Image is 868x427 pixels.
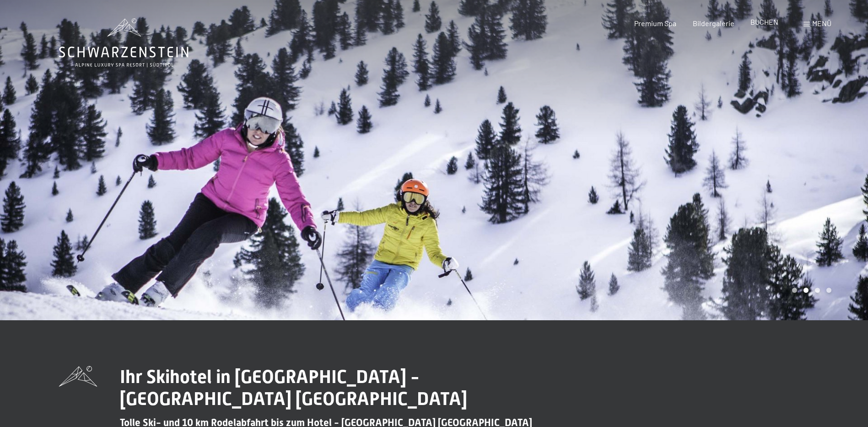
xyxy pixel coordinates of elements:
div: Carousel Pagination [789,288,831,293]
div: Carousel Page 4 [826,288,831,293]
a: Bildergalerie [693,19,734,27]
a: BUCHEN [750,17,778,26]
div: Carousel Page 3 [815,288,820,293]
a: Premium Spa [634,19,676,27]
span: Ihr Skihotel in [GEOGRAPHIC_DATA] - [GEOGRAPHIC_DATA] [GEOGRAPHIC_DATA] [120,366,467,410]
div: Carousel Page 2 (Current Slide) [803,288,809,293]
span: Menü [812,19,831,27]
div: Carousel Page 1 [792,288,797,293]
